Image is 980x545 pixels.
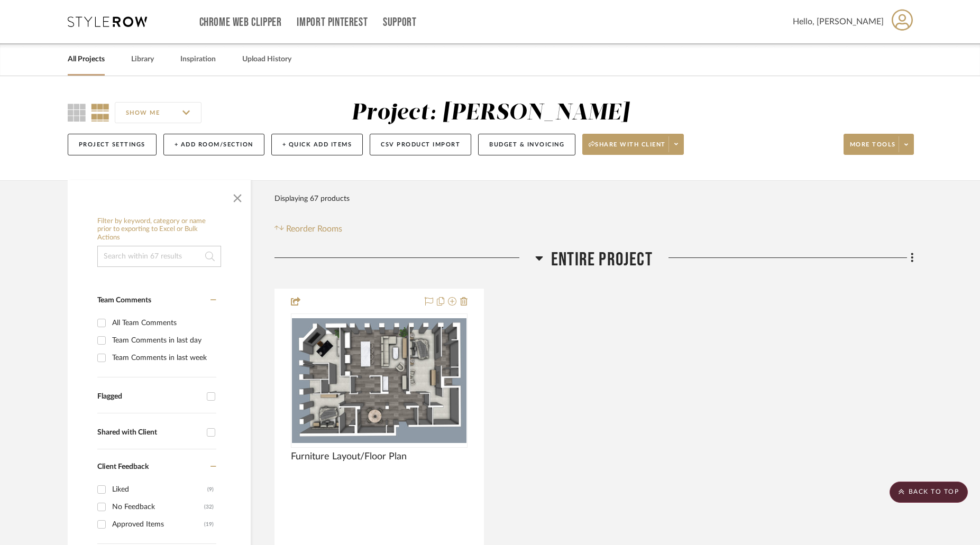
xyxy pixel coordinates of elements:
div: Displaying 67 products [274,188,350,209]
a: Chrome Web Clipper [199,18,282,27]
button: Reorder Rooms [274,223,343,235]
button: CSV Product Import [370,134,471,155]
div: Liked [112,481,207,498]
button: Share with client [582,134,684,155]
button: Close [227,186,248,207]
span: More tools [850,141,896,156]
div: Team Comments in last week [112,349,214,366]
a: Import Pinterest [297,18,368,27]
div: Project: [PERSON_NAME] [351,102,629,124]
div: (9) [207,481,214,498]
scroll-to-top-button: BACK TO TOP [890,482,968,503]
span: Furniture Layout/Floor Plan [291,451,407,463]
img: Furniture Layout/Floor Plan [292,318,466,443]
span: Team Comments [97,297,151,304]
a: Library [131,52,154,67]
div: 0 [291,314,467,447]
a: All Projects [68,52,105,67]
div: No Feedback [112,498,204,515]
a: Upload History [242,52,291,67]
h6: Filter by keyword, category or name prior to exporting to Excel or Bulk Actions [97,217,221,242]
span: Reorder Rooms [286,223,342,235]
button: + Add Room/Section [163,134,264,155]
div: (32) [204,498,214,515]
div: Shared with Client [97,428,202,437]
span: Share with client [589,141,666,156]
a: Inspiration [180,52,216,67]
span: Entire Project [551,248,653,271]
div: (19) [204,516,214,533]
div: Approved Items [112,516,204,533]
button: Project Settings [68,134,157,155]
a: Support [383,18,416,27]
div: Team Comments in last day [112,332,214,349]
span: Hello, [PERSON_NAME] [793,15,884,28]
span: Client Feedback [97,463,149,470]
div: All Team Comments [112,315,214,331]
button: Budget & Invoicing [478,134,575,155]
input: Search within 67 results [97,246,221,267]
div: Flagged [97,392,202,401]
button: More tools [844,134,914,155]
button: + Quick Add Items [271,134,363,155]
